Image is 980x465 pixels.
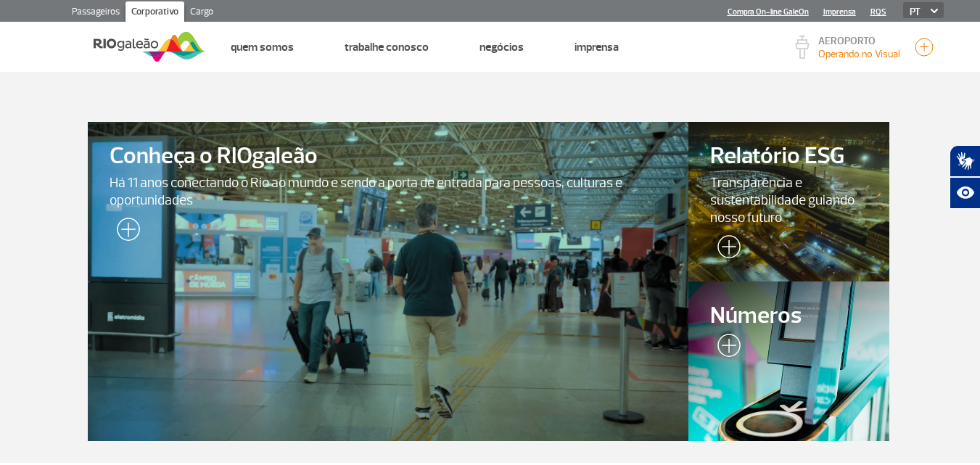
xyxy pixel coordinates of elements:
[710,144,867,169] span: Relatório ESG
[950,145,980,177] button: Abrir tradutor de língua de sinais.
[88,122,689,441] a: Conheça o RIOgaleãoHá 11 anos conectando o Rio ao mundo e sendo a porta de entrada para pessoas, ...
[823,7,856,17] a: Imprensa
[818,36,900,46] p: AEROPORTO
[110,144,667,169] span: Conheça o RIOgaleão
[110,218,140,247] img: leia-mais
[870,7,886,17] a: RQS
[110,174,667,209] span: Há 11 anos conectando o Rio ao mundo e sendo a porta de entrada para pessoas, culturas e oportuni...
[575,40,619,54] a: Imprensa
[688,281,889,441] a: Números
[710,174,867,226] span: Transparência e sustentabilidade guiando nosso futuro
[950,177,980,209] button: Abrir recursos assistivos.
[345,40,429,54] a: Trabalhe Conosco
[710,235,741,264] img: leia-mais
[818,46,900,62] p: Visibilidade de 10000m
[66,1,125,25] a: Passageiros
[479,40,524,54] a: Negócios
[710,334,741,363] img: leia-mais
[231,40,294,54] a: Quem Somos
[950,145,980,209] div: Plugin de acessibilidade da Hand Talk.
[125,1,184,25] a: Corporativo
[710,303,867,329] span: Números
[688,122,889,281] a: Relatório ESGTransparência e sustentabilidade guiando nosso futuro
[728,7,809,17] a: Compra On-line GaleOn
[184,1,219,25] a: Cargo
